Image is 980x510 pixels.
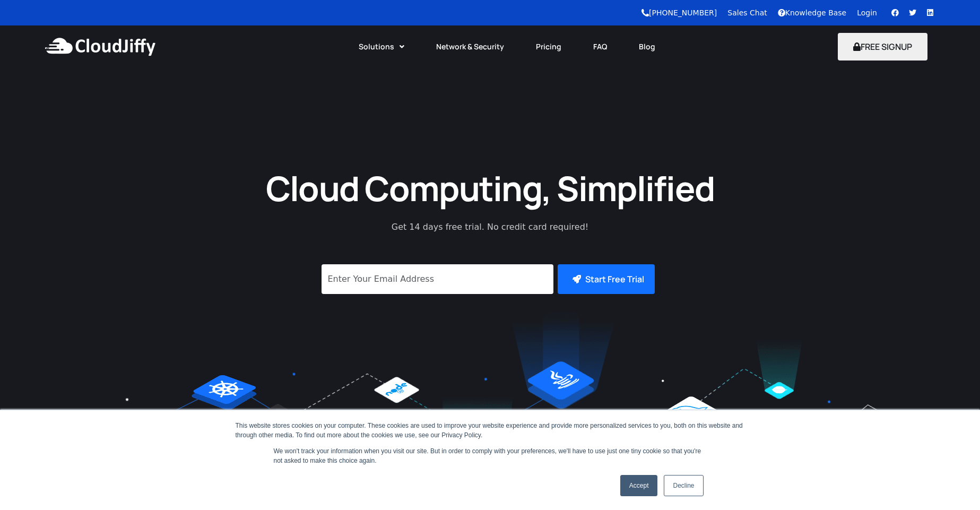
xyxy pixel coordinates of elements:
h1: Cloud Computing, Simplified [251,166,729,210]
a: Solutions [343,35,420,58]
a: Login [857,8,877,17]
a: Decline [664,475,703,496]
a: FAQ [577,35,623,58]
p: We won't track your information when you visit our site. But in order to comply with your prefere... [274,446,707,465]
button: Start Free Trial [558,264,655,294]
a: FREE SIGNUP [838,41,927,53]
input: Enter Your Email Address [322,264,553,294]
p: Get 14 days free trial. No credit card required! [344,221,636,234]
a: Accept [620,475,658,496]
div: This website stores cookies on your computer. These cookies are used to improve your website expe... [236,421,745,440]
a: Knowledge Base [778,8,847,17]
a: Sales Chat [727,8,767,17]
a: Pricing [520,35,577,58]
a: Network & Security [420,35,520,58]
button: FREE SIGNUP [838,33,927,60]
a: [PHONE_NUMBER] [641,8,717,17]
a: Blog [623,35,671,58]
